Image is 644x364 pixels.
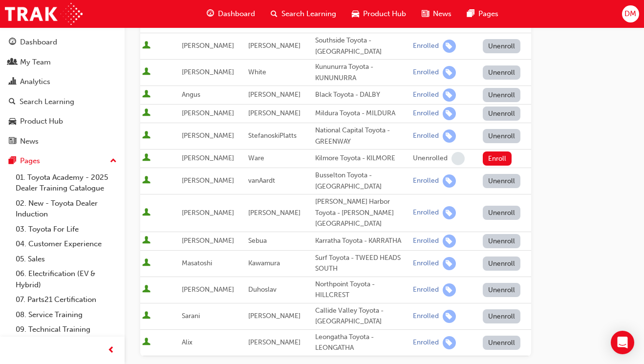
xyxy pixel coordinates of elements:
[248,109,301,117] span: [PERSON_NAME]
[9,157,16,166] span: pages-icon
[142,131,150,141] span: User is active
[142,108,150,118] span: User is active
[182,312,200,320] span: Sarani
[20,136,39,147] div: News
[182,176,234,185] span: [PERSON_NAME]
[443,40,456,53] span: learningRecordVerb_ENROLL-icon
[315,125,409,147] div: National Capital Toyota - GREENWAY
[459,4,506,24] a: pages-iconPages
[248,209,301,217] span: [PERSON_NAME]
[142,311,150,321] span: User is active
[12,236,121,252] a: 04. Customer Experience
[315,253,409,275] div: Surf Toyota - TWEED HEADS SOUTH
[20,37,57,48] div: Dashboard
[20,116,63,127] div: Product Hub
[142,41,150,51] span: User is active
[413,154,448,163] div: Unenrolled
[443,129,456,143] span: learningRecordVerb_ENROLL-icon
[483,65,521,80] button: Unenroll
[624,8,636,20] span: DM
[443,310,456,323] span: learningRecordVerb_ENROLL-icon
[12,322,121,337] a: 09. Technical Training
[443,107,456,120] span: learningRecordVerb_ENROLL-icon
[271,8,278,20] span: search-icon
[218,8,255,20] span: Dashboard
[4,93,121,111] a: Search Learning
[12,252,121,267] a: 05. Sales
[142,236,150,246] span: User is active
[433,20,440,28] span: sorting-icon
[142,338,150,347] span: User is active
[5,3,83,25] img: Trak
[182,285,234,294] span: [PERSON_NAME]
[451,152,465,165] span: learningRecordVerb_NONE-icon
[4,53,121,71] a: My Team
[4,33,121,51] a: Dashboard
[20,96,74,107] div: Search Learning
[142,153,150,163] span: User is active
[315,236,409,247] div: Karratha Toyota - KARRATHA
[315,35,409,57] div: Southside Toyota - [GEOGRAPHIC_DATA]
[359,20,365,28] span: sorting-icon
[443,66,456,79] span: learningRecordVerb_ENROLL-icon
[483,283,521,297] button: Unenroll
[182,209,234,217] span: [PERSON_NAME]
[4,132,121,150] a: News
[182,42,234,50] span: [PERSON_NAME]
[4,73,121,91] a: Analytics
[315,89,409,101] div: Black Toyota - DALBY
[483,129,521,143] button: Unenroll
[483,151,512,166] button: Enroll
[12,170,121,196] a: 01. Toyota Academy - 2025 Dealer Training Catalogue
[182,236,234,245] span: [PERSON_NAME]
[20,76,50,87] div: Analytics
[4,31,121,152] button: DashboardMy TeamAnalyticsSearch LearningProduct HubNews
[483,107,521,121] button: Unenroll
[142,258,150,268] span: User is active
[443,336,456,349] span: learningRecordVerb_ENROLL-icon
[20,155,40,167] div: Pages
[4,152,121,170] button: Pages
[315,62,409,84] div: Kununurra Toyota - KUNUNURRA
[483,174,521,188] button: Unenroll
[248,176,275,185] span: vanAardt
[413,176,439,186] div: Enrolled
[483,88,521,102] button: Unenroll
[483,206,521,220] button: Unenroll
[413,338,439,347] div: Enrolled
[248,338,301,346] span: [PERSON_NAME]
[467,8,474,20] span: pages-icon
[344,4,414,24] a: car-iconProduct Hub
[443,283,456,297] span: learningRecordVerb_ENROLL-icon
[413,285,439,295] div: Enrolled
[9,38,16,47] span: guage-icon
[611,331,634,354] div: Open Intercom Messenger
[282,20,289,28] span: sorting-icon
[414,4,459,24] a: news-iconNews
[9,137,16,146] span: news-icon
[12,292,121,307] a: 07. Parts21 Certification
[413,90,439,100] div: Enrolled
[182,154,234,162] span: [PERSON_NAME]
[248,236,267,245] span: Sebua
[315,305,409,327] div: Callide Valley Toyota - [GEOGRAPHIC_DATA]
[9,117,16,126] span: car-icon
[9,78,16,86] span: chart-icon
[12,222,121,237] a: 03. Toyota For Life
[315,279,409,301] div: Northpoint Toyota - HILLCREST
[142,208,150,218] span: User is active
[483,309,521,323] button: Unenroll
[315,108,409,119] div: Mildura Toyota - MILDURA
[248,42,301,50] span: [PERSON_NAME]
[248,259,280,267] span: Kawamura
[413,312,439,321] div: Enrolled
[315,196,409,230] div: [PERSON_NAME] Harbor Toyota - [PERSON_NAME][GEOGRAPHIC_DATA]
[281,8,336,20] span: Search Learning
[422,8,429,20] span: news-icon
[182,259,212,267] span: Masatoshi
[413,236,439,246] div: Enrolled
[248,312,301,320] span: [PERSON_NAME]
[182,90,200,99] span: Angus
[216,20,223,28] span: sorting-icon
